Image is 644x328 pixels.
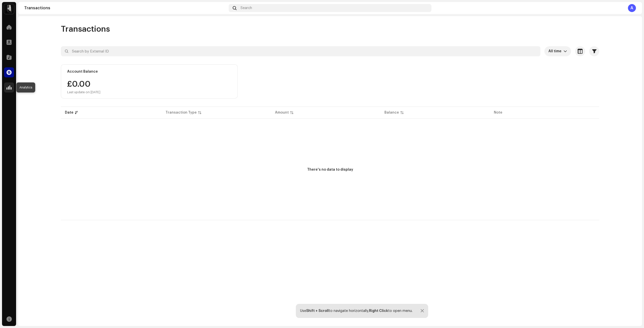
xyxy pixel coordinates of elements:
div: There's no data to display [307,167,353,172]
strong: Shift + Scroll [306,309,329,313]
span: All time [548,46,563,56]
strong: Right Click [369,309,388,313]
div: Transactions [24,6,227,10]
div: A [628,4,636,12]
img: 28cd5e4f-d8b3-4e3e-9048-38ae6d8d791a [4,4,14,14]
div: Use to navigate horizontally, to open menu. [300,309,413,313]
span: Transactions [61,24,110,34]
div: dropdown trigger [563,46,567,56]
input: Search by External ID [61,46,540,56]
span: Search [240,6,252,10]
div: Last update on [DATE] [67,90,100,94]
div: Account Balance [67,70,98,74]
